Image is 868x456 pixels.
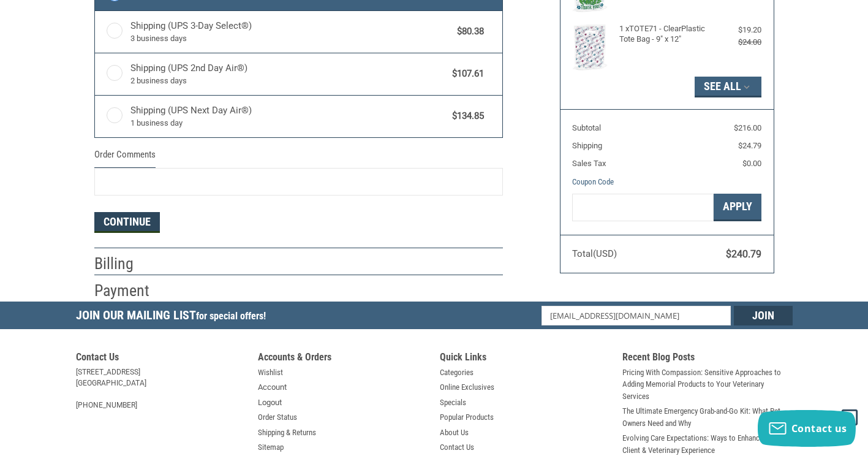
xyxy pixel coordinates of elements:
[130,104,447,129] span: Shipping (UPS Next Day Air®)
[196,310,266,322] span: for special offers!
[714,24,761,36] div: $19.20
[542,306,731,325] input: Email
[258,397,282,409] a: Logout
[440,351,610,367] h5: Quick Links
[451,25,485,39] span: $80.38
[572,177,614,186] a: Coupon Code
[258,351,428,367] h5: Accounts & Orders
[258,441,284,454] a: Sitemap
[734,123,761,132] span: $216.00
[622,405,793,429] a: The Ultimate Emergency Grab-and-Go Kit: What Pet Owners Need and Why
[695,77,761,97] button: See All
[622,351,793,367] h5: Recent Blog Posts
[734,306,793,325] input: Join
[619,24,711,44] h4: 1 x TOTE71 - ClearPlastic Tote Bag - 9" x 12"
[440,441,474,454] a: Contact Us
[94,281,166,301] h2: Payment
[258,367,283,379] a: Wishlist
[94,148,156,168] legend: Order Comments
[742,159,761,168] span: $0.00
[440,381,494,393] a: Online Exclusives
[440,397,466,409] a: Specials
[440,411,494,424] a: Popular Products
[130,75,447,87] span: 2 business days
[714,194,761,221] button: Apply
[258,427,316,439] a: Shipping & Returns
[440,367,474,379] a: Categories
[130,19,451,45] span: Shipping (UPS 3-Day Select®)
[76,367,246,411] address: [STREET_ADDRESS] [GEOGRAPHIC_DATA] [PHONE_NUMBER]
[622,432,793,456] a: Evolving Care Expectations: Ways to Enhance the Client & Veterinary Experience
[76,302,272,333] h5: Join Our Mailing List
[572,141,602,150] span: Shipping
[130,61,447,87] span: Shipping (UPS 2nd Day Air®)
[130,117,447,129] span: 1 business day
[258,411,297,424] a: Order Status
[447,109,485,123] span: $134.85
[94,254,166,274] h2: Billing
[738,141,761,150] span: $24.79
[76,351,246,367] h5: Contact Us
[622,367,793,403] a: Pricing With Compassion: Sensitive Approaches to Adding Memorial Products to Your Veterinary Serv...
[440,427,469,439] a: About Us
[130,32,451,45] span: 3 business days
[447,67,485,81] span: $107.61
[726,248,761,260] span: $240.79
[572,248,617,259] span: Total (USD)
[258,381,287,393] a: Account
[572,123,601,132] span: Subtotal
[572,159,606,168] span: Sales Tax
[714,36,761,48] div: $24.00
[572,194,714,221] input: Gift Certificate or Coupon Code
[758,410,856,447] button: Contact us
[791,422,847,435] span: Contact us
[94,212,160,233] button: Continue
